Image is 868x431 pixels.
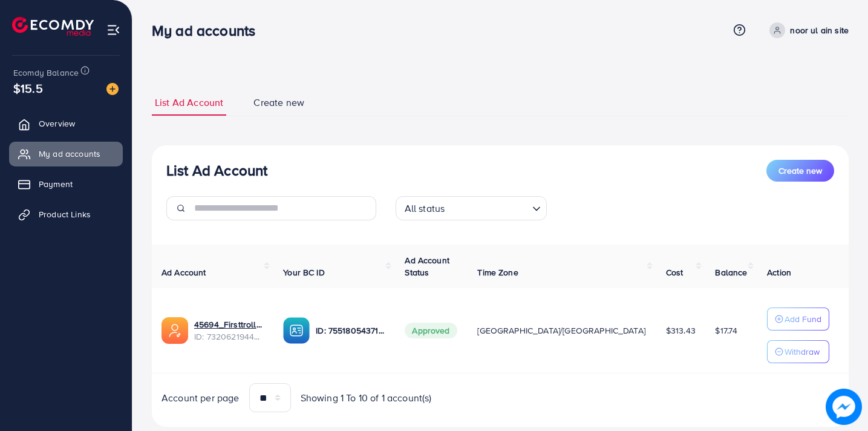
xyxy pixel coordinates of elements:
span: Ad Account Status [405,254,449,278]
h3: List Ad Account [166,162,267,179]
span: Time Zone [477,266,518,278]
a: My ad accounts [9,142,123,166]
a: Payment [9,172,123,196]
div: <span class='underline'>45694_Firsttrolly_1704465137831</span></br>7320621944758534145 [194,318,264,343]
span: Your BC ID [283,266,325,278]
span: Ad Account [162,266,206,278]
input: Search for option [448,197,527,217]
a: 45694_Firsttrolly_1704465137831 [194,318,264,331]
span: Product Links [39,208,91,220]
span: Create new [253,96,304,110]
a: Product Links [9,202,123,226]
p: Withdraw [785,344,820,359]
button: Add Fund [767,308,829,331]
img: logo [12,17,94,36]
span: Cost [666,266,684,278]
span: My ad accounts [39,148,100,160]
span: Showing 1 To 10 of 1 account(s) [301,391,432,405]
p: noor ul ain site [790,23,849,38]
span: Payment [39,178,73,190]
a: noor ul ain site [765,22,849,38]
span: $17.74 [715,324,737,337]
span: Create new [778,165,822,177]
span: Ecomdy Balance [13,67,79,79]
div: Search for option [396,196,547,220]
span: Action [767,266,791,278]
span: Account per page [162,391,240,405]
img: ic-ba-acc.ded83a64.svg [283,317,310,344]
span: ID: 7320621944758534145 [194,331,264,343]
button: Create new [766,160,834,182]
span: All status [402,200,448,217]
span: Approved [405,323,457,338]
img: image [826,389,862,425]
span: $313.43 [666,324,696,337]
span: Overview [39,117,75,130]
p: ID: 7551805437130473490 [316,323,385,338]
button: Withdraw [767,340,829,363]
p: Add Fund [785,312,821,326]
a: Overview [9,111,123,136]
img: menu [106,23,120,37]
img: ic-ads-acc.e4c84228.svg [162,317,188,344]
img: image [106,83,119,95]
h3: My ad accounts [152,22,265,39]
span: $15.5 [13,79,43,97]
span: List Ad Account [155,96,223,110]
span: Balance [715,266,747,278]
span: [GEOGRAPHIC_DATA]/[GEOGRAPHIC_DATA] [477,324,645,337]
